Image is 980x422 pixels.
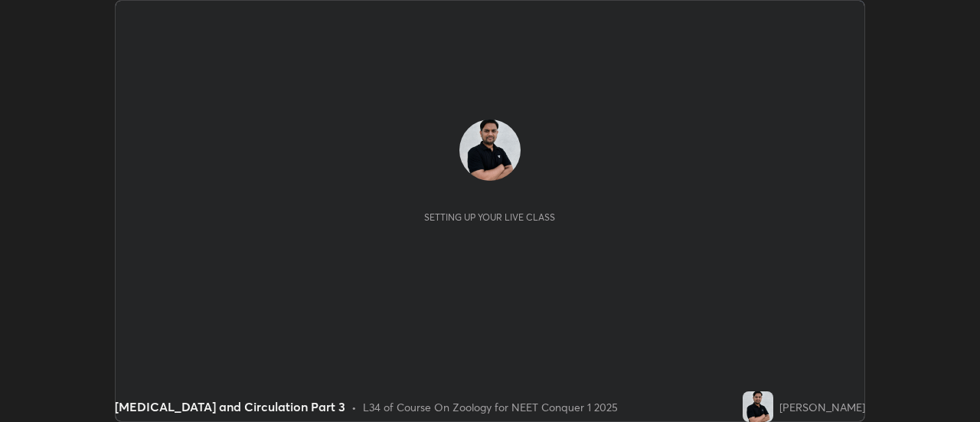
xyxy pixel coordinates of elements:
[459,119,521,181] img: a7d7a7f8ab824ab18d222bb0c4e100d1.jpg
[115,397,345,416] div: [MEDICAL_DATA] and Circulation Part 3
[363,399,618,415] div: L34 of Course On Zoology for NEET Conquer 1 2025
[424,211,555,223] div: Setting up your live class
[743,391,773,422] img: a7d7a7f8ab824ab18d222bb0c4e100d1.jpg
[351,399,357,415] div: •
[779,399,865,415] div: [PERSON_NAME]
